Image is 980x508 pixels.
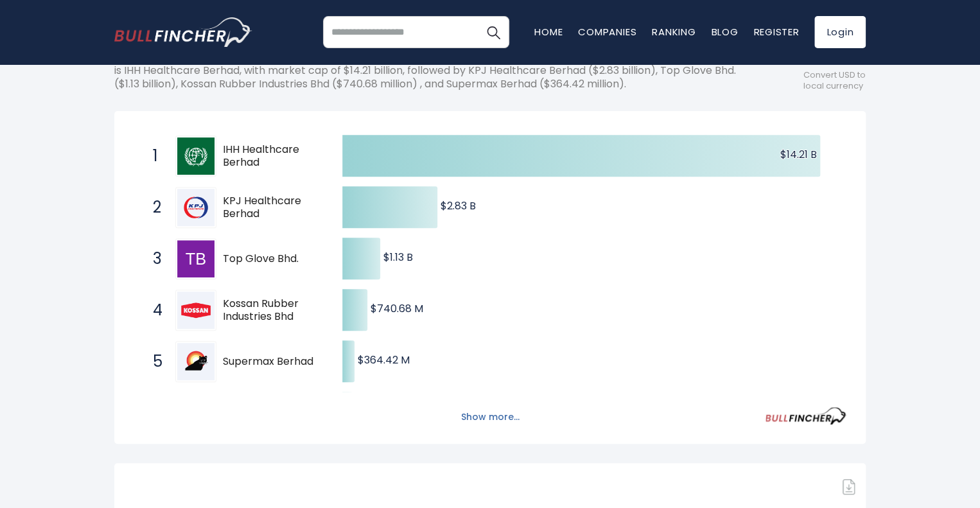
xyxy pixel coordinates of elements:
[146,248,159,270] span: 3
[383,250,413,265] text: $1.13 B
[114,51,750,91] p: The following shows the ranking of the largest Malaysian companies by market cap. The top-ranking...
[223,252,320,266] span: Top Glove Bhd.
[453,407,527,428] button: Show more...
[441,198,476,213] text: $2.83 B
[803,70,866,92] span: Convert USD to local currency
[753,25,799,39] a: Register
[814,16,866,48] a: Login
[780,147,817,162] text: $14.21 B
[146,351,159,372] span: 5
[477,16,509,48] button: Search
[177,343,214,380] img: Supermax Berhad
[177,137,214,175] img: IHH Healthcare Berhad
[711,25,738,39] a: Blog
[177,292,214,329] img: Kossan Rubber Industries Bhd
[146,299,159,321] span: 4
[223,143,320,170] span: IHH Healthcare Berhad
[223,355,320,369] span: Supermax Berhad
[358,353,410,367] text: $364.42 M
[223,195,320,222] span: KPJ Healthcare Berhad
[114,17,252,47] img: bullfincher logo
[177,240,214,277] img: Top Glove Bhd.
[223,297,320,324] span: Kossan Rubber Industries Bhd
[146,197,159,218] span: 2
[578,25,636,39] a: Companies
[534,25,563,39] a: Home
[146,145,159,167] span: 1
[114,17,252,47] a: Go to homepage
[371,301,423,316] text: $740.68 M
[652,25,696,39] a: Ranking
[177,189,214,226] img: KPJ Healthcare Berhad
